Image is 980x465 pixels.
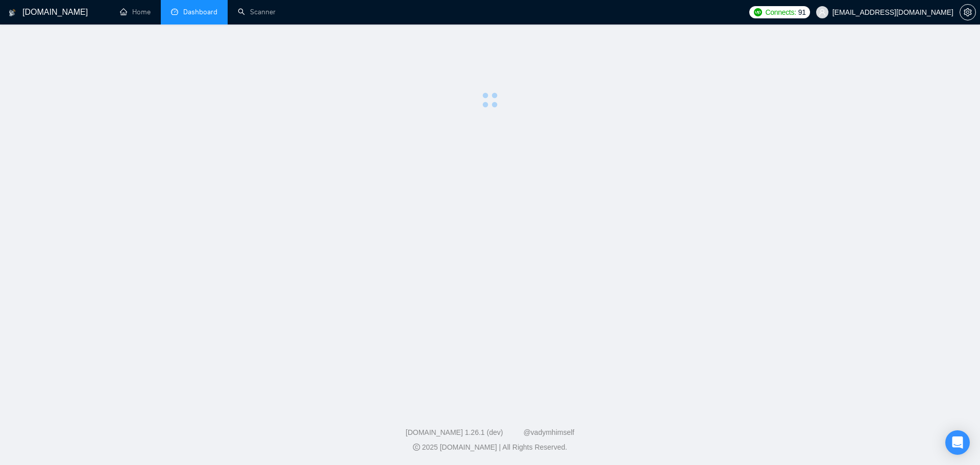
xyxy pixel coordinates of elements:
[183,8,217,16] span: Dashboard
[960,8,975,16] span: setting
[819,9,826,16] span: user
[406,428,503,436] a: [DOMAIN_NAME] 1.26.1 (dev)
[171,8,178,15] span: dashboard
[413,444,420,451] span: copyright
[238,8,276,16] a: searchScanner
[523,428,574,436] a: @vadymhimself
[960,8,976,16] a: setting
[765,7,796,18] span: Connects:
[798,7,806,18] span: 91
[8,442,972,453] div: 2025 [DOMAIN_NAME] | All Rights Reserved.
[9,5,16,21] img: logo
[754,8,762,16] img: upwork-logo.png
[960,4,976,20] button: setting
[120,8,151,16] a: homeHome
[945,430,970,455] div: Open Intercom Messenger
